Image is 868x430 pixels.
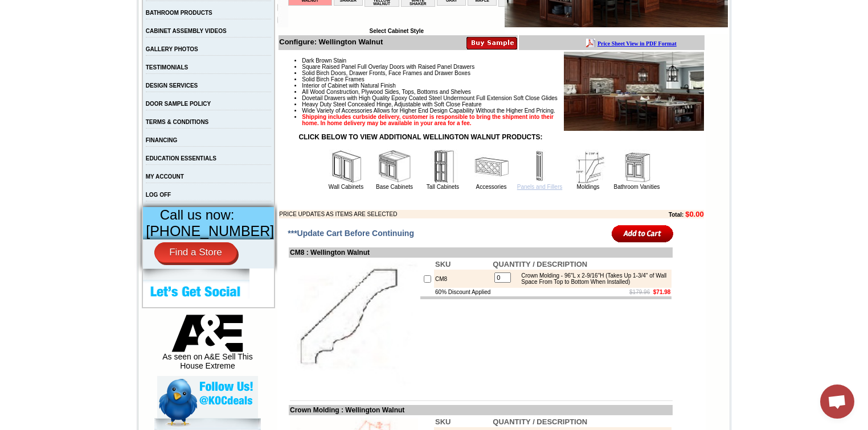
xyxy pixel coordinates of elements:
[302,95,558,101] span: Dovetail Drawers with High Quality Epoxy Coated Steel Undermount Full Extension Soft Close Glides
[13,2,92,11] a: Price Sheet View in PDF Format
[685,210,704,218] b: $0.00
[302,70,470,76] span: Solid Birch Doors, Drawer Fronts, Face Frames and Drawer Boxes
[279,38,383,46] b: Configure: Wellington Walnut
[302,114,554,126] strong: Shipping includes curbside delivery, customer is responsible to bring the shipment into their hom...
[160,207,235,222] span: Call us now:
[302,108,555,114] span: Wide Variety of Accessories Allows for Higher End Design Capability Without the Higher End Pricing.
[434,270,492,288] td: CM8
[302,64,474,70] span: Square Raised Panel Full Overlay Doors with Raised Panel Drawers
[376,184,413,190] a: Base Cabinets
[329,184,363,190] a: Wall Cabinets
[146,192,171,198] a: LOG OFF
[76,52,111,64] td: [PERSON_NAME] Yellow Walnut
[208,32,210,32] img: spacer.gif
[564,52,704,131] img: Product Image
[146,82,198,89] a: DESIGN SERVICES
[154,242,237,263] a: Find a Store
[147,32,149,32] img: spacer.gif
[111,32,113,32] img: spacer.gif
[426,150,460,184] img: Tall Cabinets
[302,82,396,89] span: Interior of Cabinet with Natural Finish
[820,384,854,419] a: Open chat
[44,32,46,32] img: spacer.gif
[113,52,148,64] td: [PERSON_NAME] White Shaker
[157,315,258,376] div: As seen on A&E Sell This House Extreme
[576,184,599,190] a: Moldings
[149,52,178,63] td: Baycreek Gray
[302,89,470,95] span: All Wood Construction, Plywood Sides, Tops, Bottoms and Shelves
[302,101,481,108] span: Heavy Duty Steel Concealed Hinge, Adjustable with Soft Close Feature
[435,260,451,268] b: SKU
[289,405,673,415] td: Crown Molding : Wellington Walnut
[614,184,660,190] a: Bathroom Vanities
[279,210,606,218] td: PRICE UPDATES AS ITEMS ARE SELECTED
[2,3,11,12] img: pdf.png
[179,52,208,63] td: Bellmonte Maple
[515,272,669,285] div: Crown Molding - 96"L x 2-9/16"H (Takes Up 1-3/4" of Wall Space From Top to Bottom When Installed)
[210,52,245,64] td: [PERSON_NAME] Blue Shaker
[13,5,92,11] b: Price Sheet View in PDF Format
[493,417,587,426] b: QUANTITY / DESCRIPTION
[571,150,605,184] img: Moldings
[146,10,212,16] a: BATHROOM PRODUCTS
[369,28,424,34] b: Select Cabinet Style
[290,259,418,387] img: CM8
[302,76,364,82] span: Solid Birch Face Frames
[612,224,674,243] input: Add to Cart
[427,184,459,190] a: Tall Cabinets
[517,184,562,190] a: Panels and Fillers
[329,150,363,184] img: Wall Cabinets
[146,155,216,162] a: EDUCATION ESSENTIALS
[146,173,184,180] a: MY ACCOUNT
[378,150,412,184] img: Base Cabinets
[75,32,76,32] img: spacer.gif
[146,137,178,143] a: FINANCING
[178,32,179,32] img: spacer.gif
[523,150,557,184] img: Panels and Fillers
[493,260,587,268] b: QUANTITY / DESCRIPTION
[302,57,346,64] span: Dark Brown Stain
[629,289,650,295] s: $179.96
[146,119,209,125] a: TERMS & CONDITIONS
[298,133,542,141] strong: CLICK BELOW TO VIEW ADDITIONAL WELLINGTON WALNUT PRODUCTS:
[146,223,274,239] span: [PHONE_NUMBER]
[146,101,211,107] a: DOOR SAMPLE POLICY
[434,288,492,296] td: 60% Discount Applied
[476,184,507,190] a: Accessories
[146,46,198,52] a: GALLERY PHOTOS
[289,247,673,258] td: CM8 : Wellington Walnut
[288,229,414,238] span: ***Update Cart Before Continuing
[653,289,671,295] b: $71.98
[146,64,188,71] a: TESTIMONIALS
[620,150,654,184] img: Bathroom Vanities
[46,52,75,63] td: Alabaster Shaker
[474,150,509,184] img: Accessories
[669,212,683,218] b: Total:
[146,28,227,34] a: CABINET ASSEMBLY VIDEOS
[435,417,451,426] b: SKU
